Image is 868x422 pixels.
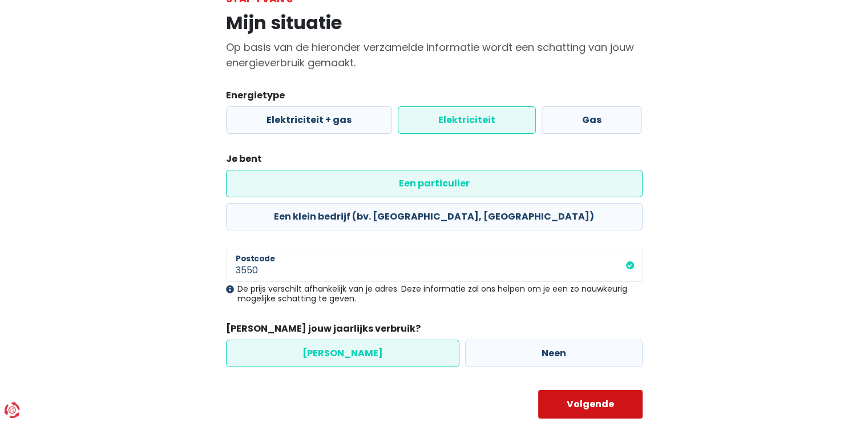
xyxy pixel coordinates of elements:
div: De prijs verschilt afhankelijk van je adres. Deze informatie zal ons helpen om je een zo nauwkeur... [226,284,643,304]
legend: Energietype [226,89,643,106]
legend: Je bent [226,152,643,170]
label: [PERSON_NAME] [226,340,459,367]
input: 1000 [226,249,643,282]
button: Volgende [538,390,643,419]
label: Gas [542,106,642,134]
label: Elektriciteit + gas [226,106,392,134]
label: Neen [465,340,643,367]
p: Op basis van de hieronder verzamelde informatie wordt een schatting van jouw energieverbruik gema... [226,39,643,70]
label: Een particulier [226,170,643,197]
legend: [PERSON_NAME] jouw jaarlijks verbruik? [226,322,643,340]
label: Een klein bedrijf (bv. [GEOGRAPHIC_DATA], [GEOGRAPHIC_DATA]) [226,203,643,230]
label: Elektriciteit [398,106,536,134]
h1: Mijn situatie [226,12,643,34]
